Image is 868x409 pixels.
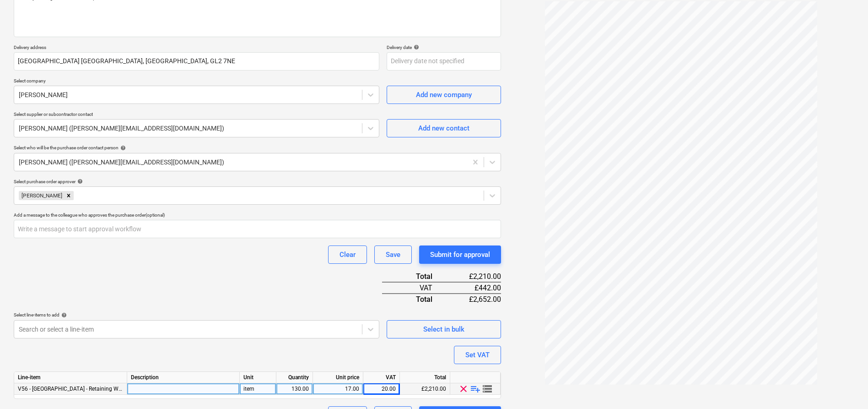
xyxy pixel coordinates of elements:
[400,372,450,383] div: Total
[14,179,501,185] div: Select purchase order approver
[363,372,400,383] div: VAT
[470,383,481,394] span: playlist_add
[423,323,464,335] div: Select in bulk
[412,44,419,50] span: help
[317,383,359,395] div: 17.00
[447,271,501,282] div: £2,210.00
[447,294,501,305] div: £2,652.00
[387,86,501,104] button: Add new company
[340,249,356,261] div: Clear
[240,372,276,383] div: Unit
[14,145,501,151] div: Select who will be the purchase order contact person
[14,220,501,238] input: Write a message to start approval workflow
[119,145,126,151] span: help
[387,44,501,50] div: Delivery date
[367,383,396,395] div: 20.00
[19,191,64,200] div: [PERSON_NAME]
[382,282,447,294] div: VAT
[387,52,501,71] input: Delivery date not specified
[458,383,469,394] span: clear
[382,294,447,305] div: Total
[59,312,67,318] span: help
[240,383,276,395] div: item
[75,179,83,184] span: help
[447,282,501,294] div: £442.00
[127,372,240,383] div: Description
[14,78,379,86] p: Select company
[465,349,490,361] div: Set VAT
[416,89,472,101] div: Add new company
[400,383,450,395] div: £2,210.00
[374,245,412,264] button: Save
[328,245,367,264] button: Clear
[382,271,447,282] div: Total
[418,122,469,134] div: Add new contact
[419,245,501,264] button: Submit for approval
[14,372,127,383] div: Line-item
[14,52,379,71] input: Delivery address
[14,44,379,52] p: Delivery address
[386,249,400,261] div: Save
[14,312,379,318] div: Select line-items to add
[14,212,501,218] div: Add a message to the colleague who approves the purchase order (optional)
[430,249,490,261] div: Submit for approval
[313,372,363,383] div: Unit price
[276,372,313,383] div: Quantity
[14,111,379,119] p: Select supplier or subcontractor contact
[387,320,501,338] button: Select in bulk
[64,191,74,200] div: Remove Harry Ford
[18,386,124,392] span: V56 - South Barn - Retaining Wall
[482,383,493,394] span: storage
[280,383,309,395] div: 130.00
[454,346,501,364] button: Set VAT
[387,119,501,137] button: Add new contact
